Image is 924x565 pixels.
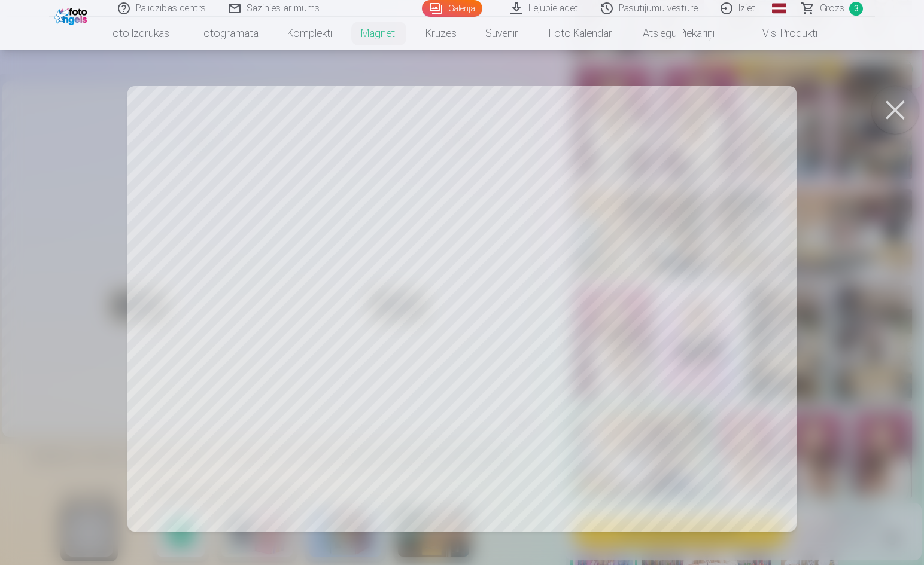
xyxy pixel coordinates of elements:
[184,17,273,50] a: Fotogrāmata
[273,17,346,50] a: Komplekti
[628,17,729,50] a: Atslēgu piekariņi
[729,17,832,50] a: Visi produkti
[93,17,184,50] a: Foto izdrukas
[849,2,863,16] span: 3
[534,17,628,50] a: Foto kalendāri
[411,17,471,50] a: Krūzes
[346,17,411,50] a: Magnēti
[471,17,534,50] a: Suvenīri
[820,1,844,16] span: Grozs
[54,5,90,25] img: /fa1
